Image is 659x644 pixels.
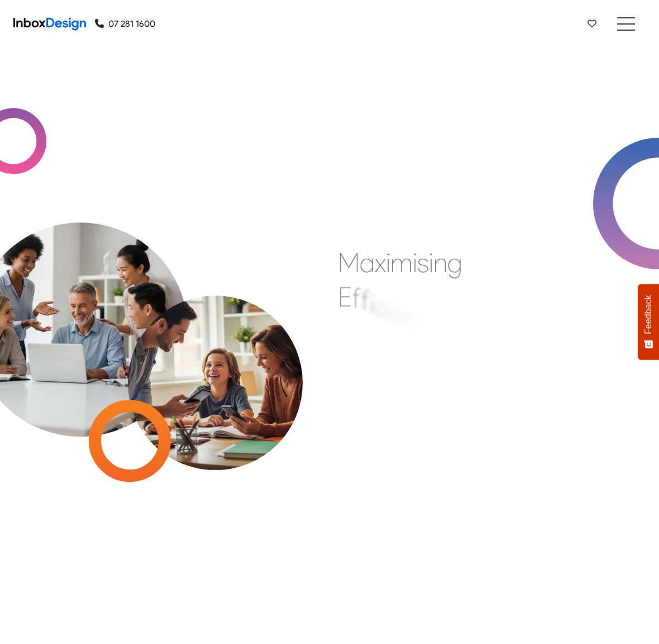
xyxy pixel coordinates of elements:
div: e [392,298,406,332]
div: f [361,283,370,317]
button: Feedback - Show survey [638,284,659,360]
div: i [388,293,392,327]
div: n [406,303,420,337]
div: E [338,280,352,313]
div: n [433,246,447,279]
div: a [360,246,375,279]
div: m [390,246,413,279]
div: x [375,246,386,279]
div: s [417,246,429,279]
div: i [386,246,390,279]
div: Maximising Efficient & Engagement, Connecting Schools, Families, and Students. [338,246,589,447]
div: f [352,282,361,315]
a: 07 281 1600 [95,17,155,31]
div: M [338,246,360,279]
div: i [370,286,374,319]
span: Feedback [643,295,653,334]
div: t [420,309,428,343]
div: c [374,289,388,323]
div: i [429,246,433,279]
div: g [447,246,462,279]
img: parents_with_child.png [106,252,324,470]
div: i [413,246,417,279]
